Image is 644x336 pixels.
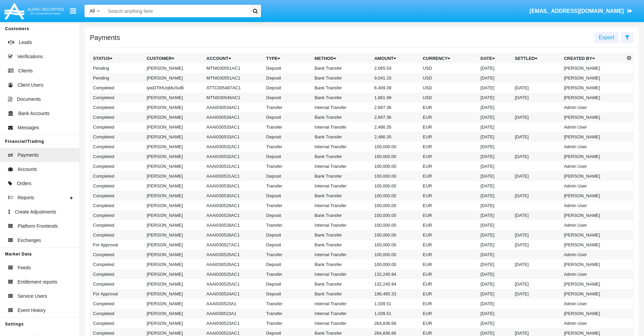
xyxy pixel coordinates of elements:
td: [DATE] [478,299,512,309]
td: [DATE] [478,93,512,103]
td: Admin User [561,181,625,191]
td: Admin User [561,220,625,230]
td: [DATE] [512,279,561,289]
td: AAAI030525AC1 [204,279,264,289]
td: MTNI030551AC1 [204,73,264,83]
td: [DATE] [478,122,512,132]
th: Customer [144,53,204,64]
td: 9,041.15 [372,73,420,83]
td: AAAI030530AC1 [204,181,264,191]
td: [PERSON_NAME] [144,63,204,73]
td: Transfer [263,318,312,328]
span: Orders [17,180,31,187]
td: [PERSON_NAME] [144,103,204,112]
td: EUR [420,142,478,152]
td: For Approval [90,289,144,299]
td: [DATE] [512,260,561,269]
span: Bank Accounts [18,110,50,117]
td: AAAI030531AC1 [204,161,264,171]
span: Leads [19,39,32,46]
td: AAAI030529AC1 [204,210,264,220]
td: AAAI030523A1 [204,299,264,309]
td: 100,000.00 [372,220,420,230]
td: [DATE] [478,142,512,152]
td: AAAI030526AC1 [204,260,264,269]
th: Amount [372,53,420,64]
td: Completed [90,122,144,132]
span: Verifications [17,53,43,60]
td: Deposit [263,210,312,220]
td: Admin User [561,142,625,152]
td: EUR [420,269,478,279]
td: Deposit [263,171,312,181]
td: [PERSON_NAME] [561,289,625,299]
td: Bank Transfer [312,210,372,220]
span: Clients [18,67,33,74]
img: Logo image [3,1,65,21]
td: [PERSON_NAME] [561,279,625,289]
td: Internal Transfer [312,269,372,279]
td: EUR [420,181,478,191]
td: EUR [420,230,478,240]
td: Admin User [561,122,625,132]
td: AAAI030526AC1 [204,250,264,260]
td: [PERSON_NAME] [144,142,204,152]
td: 100,000.00 [372,230,420,240]
td: Bank Transfer [312,191,372,201]
td: [PERSON_NAME] [561,132,625,142]
td: 2,486.35 [372,122,420,132]
td: [DATE] [512,210,561,220]
span: Create Adjustments [15,208,56,216]
td: [DATE] [478,260,512,269]
td: Completed [90,210,144,220]
td: EUR [420,112,478,122]
span: Payments [18,152,39,159]
td: [DATE] [478,112,512,122]
td: Deposit [263,63,312,73]
span: [EMAIL_ADDRESS][DOMAIN_NAME] [529,8,624,14]
th: Status [90,53,144,64]
th: Created By [561,53,625,64]
td: Completed [90,161,144,171]
td: 100,000.00 [372,250,420,260]
td: USD [420,93,478,103]
td: [PERSON_NAME] [144,73,204,83]
td: [DATE] [478,171,512,181]
td: EUR [420,132,478,142]
td: Bank Transfer [312,132,372,142]
td: Admin User [561,161,625,171]
td: 100,000.00 [372,210,420,220]
span: Service Users [18,293,47,300]
td: [PERSON_NAME] [144,112,204,122]
td: Deposit [263,132,312,142]
td: Completed [90,191,144,201]
td: 100,000.00 [372,152,420,161]
td: [PERSON_NAME] [144,220,204,230]
td: [PERSON_NAME] [144,250,204,260]
td: AAAI030524AC1 [204,289,264,299]
td: AAAI030532AC1 [204,152,264,161]
td: Bank Transfer [312,73,372,83]
td: Completed [90,83,144,93]
td: 100,000.00 [372,171,420,181]
span: Exchanges [18,237,41,244]
td: MTNI030551AC1 [204,63,264,73]
td: EUR [420,240,478,250]
td: [DATE] [478,210,512,220]
td: [PERSON_NAME] [144,161,204,171]
td: [PERSON_NAME] [144,93,204,103]
td: [DATE] [512,191,561,201]
td: 100,000.00 [372,201,420,210]
td: Bank Transfer [312,112,372,122]
td: 264,836.66 [372,318,420,328]
td: Completed [90,279,144,289]
td: USD [420,73,478,83]
td: iywDTlHUqMuSvlB [144,83,204,93]
td: Transfer [263,161,312,171]
span: Export [599,35,614,40]
td: Deposit [263,289,312,299]
td: EUR [420,171,478,181]
td: Bank Transfer [312,83,372,93]
td: [PERSON_NAME] [561,73,625,83]
td: EUR [420,250,478,260]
